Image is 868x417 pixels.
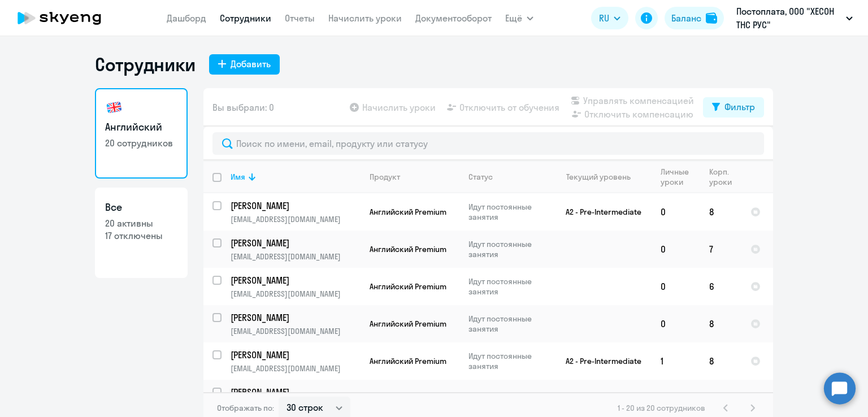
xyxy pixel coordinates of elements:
[700,305,741,342] td: 8
[731,5,858,32] button: Постоплата, ООО "ХЕСОН ТНС РУС"
[231,311,360,324] a: [PERSON_NAME]
[212,132,764,155] input: Поиск по имени, email, продукту или статусу
[661,167,700,187] div: Личные уроки
[671,11,701,25] div: Баланс
[231,386,358,398] p: [PERSON_NAME]
[231,251,360,262] p: [EMAIL_ADDRESS][DOMAIN_NAME]
[231,172,360,182] div: Имя
[328,12,402,24] a: Начислить уроки
[231,199,358,212] p: [PERSON_NAME]
[652,268,700,305] td: 0
[231,172,245,182] div: Имя
[591,7,628,29] button: RU
[652,305,700,342] td: 0
[231,57,271,71] div: Добавить
[95,188,188,278] a: Все20 активны17 отключены
[555,172,651,182] div: Текущий уровень
[370,244,446,254] span: Английский Premium
[468,172,493,182] div: Статус
[468,202,546,222] p: Идут постоянные занятия
[95,53,196,76] h1: Сотрудники
[370,207,446,217] span: Английский Premium
[618,403,705,413] span: 1 - 20 из 20 сотрудников
[700,193,741,231] td: 8
[95,88,188,179] a: Английский20 сотрудников
[285,12,315,24] a: Отчеты
[231,289,360,299] p: [EMAIL_ADDRESS][DOMAIN_NAME]
[231,214,360,224] p: [EMAIL_ADDRESS][DOMAIN_NAME]
[105,217,177,229] p: 20 активны
[706,12,717,24] img: balance
[231,326,360,336] p: [EMAIL_ADDRESS][DOMAIN_NAME]
[468,351,546,371] p: Идут постоянные занятия
[468,276,546,297] p: Идут постоянные занятия
[370,356,446,366] span: Английский Premium
[231,199,360,212] a: [PERSON_NAME]
[231,349,360,361] a: [PERSON_NAME]
[700,342,741,380] td: 8
[566,172,631,182] div: Текущий уровень
[652,193,700,231] td: 0
[231,311,358,324] p: [PERSON_NAME]
[724,100,755,114] div: Фильтр
[370,172,459,182] div: Продукт
[505,7,533,29] button: Ещё
[468,172,546,182] div: Статус
[212,101,274,114] span: Вы выбрали: 0
[546,193,652,231] td: A2 - Pre-Intermediate
[652,342,700,380] td: 1
[231,274,360,286] a: [PERSON_NAME]
[700,231,741,268] td: 7
[231,386,360,398] a: [PERSON_NAME]
[709,167,734,187] div: Корп. уроки
[703,97,764,118] button: Фильтр
[370,281,446,292] span: Английский Premium
[665,7,724,29] button: Балансbalance
[105,120,177,134] h3: Английский
[105,98,123,116] img: english
[370,172,400,182] div: Продукт
[505,11,522,25] span: Ещё
[231,237,358,249] p: [PERSON_NAME]
[231,237,360,249] a: [PERSON_NAME]
[652,231,700,268] td: 0
[546,342,652,380] td: A2 - Pre-Intermediate
[736,5,841,32] p: Постоплата, ООО "ХЕСОН ТНС РУС"
[167,12,206,24] a: Дашборд
[415,12,492,24] a: Документооборот
[231,349,358,361] p: [PERSON_NAME]
[700,268,741,305] td: 6
[709,167,741,187] div: Корп. уроки
[105,229,177,242] p: 17 отключены
[231,274,358,286] p: [PERSON_NAME]
[209,54,280,75] button: Добавить
[231,363,360,373] p: [EMAIL_ADDRESS][DOMAIN_NAME]
[220,12,271,24] a: Сотрудники
[105,200,177,215] h3: Все
[217,403,274,413] span: Отображать по:
[599,11,609,25] span: RU
[661,167,692,187] div: Личные уроки
[105,137,177,149] p: 20 сотрудников
[468,314,546,334] p: Идут постоянные занятия
[370,319,446,329] span: Английский Premium
[468,239,546,259] p: Идут постоянные занятия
